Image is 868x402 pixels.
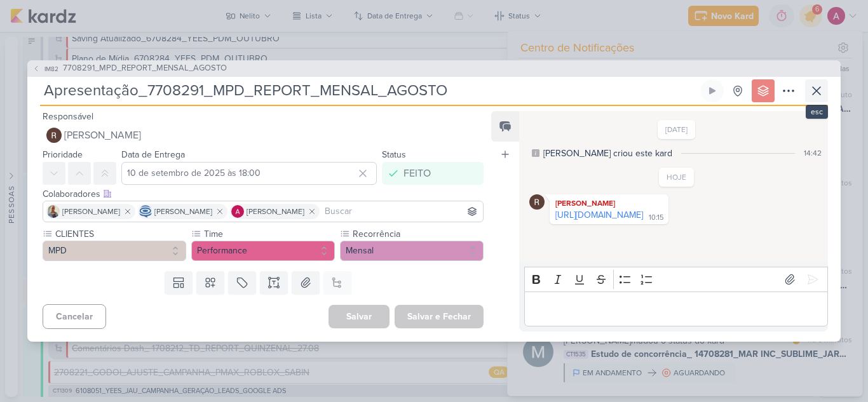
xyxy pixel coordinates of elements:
input: Kard Sem Título [40,79,698,102]
img: Alessandra Gomes [231,205,244,218]
button: MPD [43,241,186,261]
img: Rafael Dornelles [529,194,545,210]
span: 7708291_MPD_REPORT_MENSAL_AGOSTO [63,62,227,75]
label: Data de Entrega [121,149,185,160]
div: Colaboradores [43,187,484,201]
div: Editor toolbar [524,267,828,291]
span: IM82 [43,64,60,74]
img: Rafael Dornelles [46,128,62,143]
button: Cancelar [43,304,106,329]
button: Mensal [340,241,484,261]
label: Status [382,149,406,160]
label: Recorrência [351,227,484,241]
button: FEITO [382,162,484,185]
span: [PERSON_NAME] [154,206,212,217]
span: [PERSON_NAME] [62,206,120,217]
img: Caroline Traven De Andrade [139,205,152,218]
button: IM82 7708291_MPD_REPORT_MENSAL_AGOSTO [32,62,227,75]
label: Time [203,227,335,241]
button: Performance [191,241,335,261]
div: Ligar relógio [707,86,717,96]
div: Editor editing area: main [524,291,828,326]
span: [PERSON_NAME] [64,128,141,143]
div: 10:15 [649,213,663,223]
div: FEITO [403,166,431,181]
a: [URL][DOMAIN_NAME] [555,210,643,220]
div: [PERSON_NAME] [552,197,666,210]
div: esc [806,105,828,119]
label: Responsável [43,111,93,122]
div: [PERSON_NAME] criou este kard [543,147,672,160]
input: Buscar [322,204,480,219]
input: Select a date [121,162,377,185]
label: CLIENTES [54,227,186,241]
img: Iara Santos [47,205,60,218]
div: 14:42 [804,147,822,159]
button: [PERSON_NAME] [43,124,484,147]
label: Prioridade [43,149,83,160]
span: [PERSON_NAME] [247,206,304,217]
